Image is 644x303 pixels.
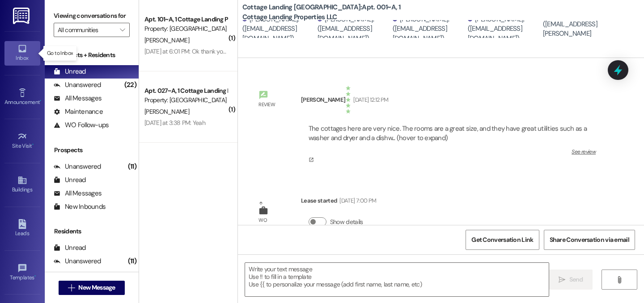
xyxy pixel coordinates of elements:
[550,235,629,245] span: Share Conversation via email
[337,196,376,205] div: [DATE] 7:00 PM
[144,47,228,55] div: [DATE] at 6:01 PM: Ok thank you!
[4,129,40,153] a: Site Visit •
[47,50,73,57] p: Go to Inbox
[258,100,275,109] div: Review
[13,8,31,24] img: ResiDesk Logo
[144,15,227,24] div: Apt. 101~A, 1 Cottage Landing Properties LLC
[126,160,139,174] div: (11)
[471,235,533,245] span: Get Conversation Link
[144,119,205,127] div: [DATE] at 3:38 PM: Yeah
[34,273,36,279] span: •
[318,15,390,43] div: [PERSON_NAME]. ([EMAIL_ADDRESS][DOMAIN_NAME])
[301,196,376,208] div: Lease started
[543,10,637,48] div: [PERSON_NAME]. ([EMAIL_ADDRESS][PERSON_NAME][DOMAIN_NAME])
[549,270,593,290] button: Send
[54,202,106,212] div: New Inbounds
[54,270,102,279] div: All Messages
[126,254,139,268] div: (11)
[616,276,623,283] i: 
[242,15,315,43] div: [PERSON_NAME]. ([EMAIL_ADDRESS][DOMAIN_NAME])
[54,189,102,198] div: All Messages
[54,243,86,253] div: Unread
[144,86,227,95] div: Apt. 027~A, 1 Cottage Landing Properties LLC
[144,24,227,33] div: Property: [GEOGRAPHIC_DATA] [GEOGRAPHIC_DATA]
[301,95,346,104] div: [PERSON_NAME]
[351,95,388,104] div: [DATE] 12:12 PM
[40,98,41,104] span: •
[144,36,189,44] span: [PERSON_NAME]
[120,26,125,33] i: 
[54,162,101,171] div: Unanswered
[466,230,539,250] button: Get Conversation Link
[54,257,101,266] div: Unanswered
[54,9,130,23] label: Viewing conversations for
[45,227,139,236] div: Residents
[54,67,86,76] div: Unread
[258,216,267,225] div: WO
[569,275,583,284] span: Send
[393,15,466,43] div: [PERSON_NAME]. ([EMAIL_ADDRESS][DOMAIN_NAME])
[330,217,363,227] label: Show details
[58,23,115,37] input: All communities
[59,281,125,295] button: New Message
[468,15,541,43] div: [PERSON_NAME]. ([EMAIL_ADDRESS][DOMAIN_NAME])
[144,108,189,116] span: [PERSON_NAME]
[309,124,587,142] div: The cottages here are very nice. The rooms are a great size, and they have great utilities such a...
[54,80,101,90] div: Unanswered
[45,145,139,155] div: Prospects
[144,95,227,105] div: Property: [GEOGRAPHIC_DATA] [GEOGRAPHIC_DATA]
[559,276,565,283] i: 
[78,283,115,292] span: New Message
[4,216,40,241] a: Leads
[4,261,40,285] a: Templates •
[45,50,139,60] div: Prospects + Residents
[54,94,102,103] div: All Messages
[54,120,109,130] div: WO Follow-ups
[122,78,139,92] div: (22)
[544,230,635,250] button: Share Conversation via email
[54,175,86,185] div: Unread
[68,284,75,291] i: 
[4,173,40,197] a: Buildings
[54,107,103,116] div: Maintenance
[242,3,421,22] b: Cottage Landing [GEOGRAPHIC_DATA]: Apt. 001~A, 1 Cottage Landing Properties LLC
[32,141,34,148] span: •
[4,41,40,65] a: Inbox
